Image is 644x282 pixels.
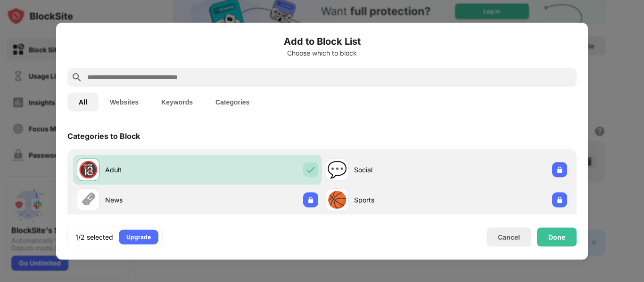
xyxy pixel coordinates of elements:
div: 🔞 [78,160,98,179]
div: Adult [105,165,198,175]
div: Cancel [498,233,520,241]
button: All [67,92,99,111]
div: 🗞 [80,190,96,209]
div: Categories to Block [67,131,140,140]
div: Choose which to block [67,49,577,56]
div: 🏀 [327,190,347,209]
h6: Add to Block List [67,34,577,48]
button: Categories [204,92,261,111]
div: Done [548,233,565,241]
img: search.svg [71,72,83,83]
div: 1/2 selected [75,232,113,242]
button: Keywords [150,92,204,111]
div: Sports [354,195,446,205]
div: News [105,195,198,205]
div: 💬 [327,160,347,179]
div: Upgrade [126,232,151,242]
div: Social [354,165,446,175]
button: Websites [99,92,150,111]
